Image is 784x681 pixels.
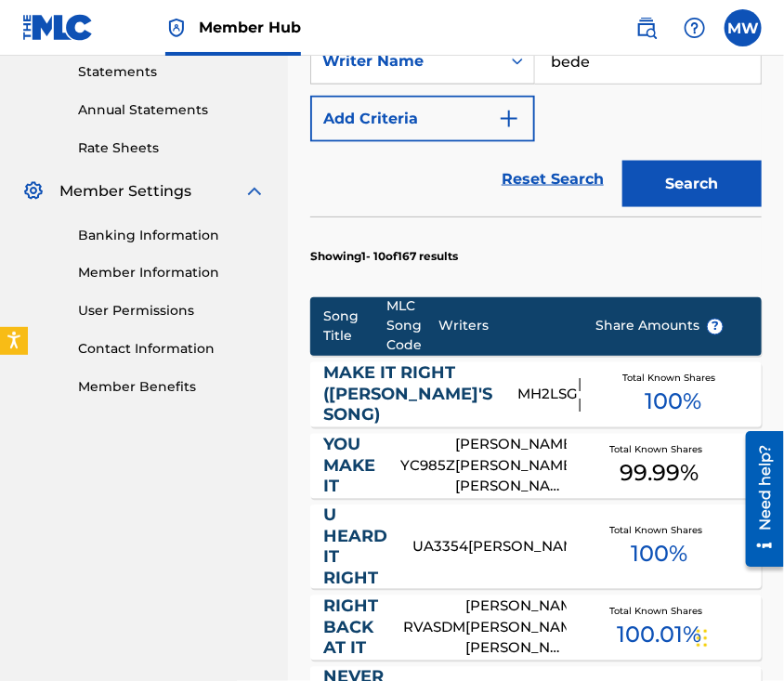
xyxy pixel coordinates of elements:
img: search [635,17,658,39]
div: [PERSON_NAME] [PERSON_NAME] [PERSON_NAME] [PERSON_NAME][US_STATE], [PERSON_NAME], [PERSON_NAME][U... [456,435,568,498]
a: U HEARD IT RIGHT [324,505,388,589]
div: Help [676,9,713,46]
div: YC985Z [401,456,456,478]
a: Member Benefits [78,378,266,398]
img: MLC Logo [22,14,94,41]
span: 100.01 % [618,619,702,652]
a: Contact Information [78,340,266,360]
span: Share Amounts [595,317,724,336]
div: Writers [438,317,568,336]
a: Banking Information [78,226,266,245]
a: Member Information [78,264,266,283]
span: Total Known Shares [609,605,710,619]
span: Total Known Shares [623,372,724,386]
span: 99.99 % [621,457,699,491]
iframe: Chat Widget [691,592,784,681]
span: Total Known Shares [609,524,710,538]
button: Add Criteria [310,96,535,142]
div: Song Title [324,308,387,347]
a: Reset Search [492,159,613,200]
img: 9d2ae6d4665cec9f34b9.svg [498,108,520,130]
img: Top Rightsholder [165,17,188,39]
div: [PERSON_NAME], [PERSON_NAME] [579,374,581,416]
img: help [684,17,706,39]
div: Drag [697,610,708,666]
div: Writer Name [322,50,490,72]
div: [PERSON_NAME] [PERSON_NAME] [PERSON_NAME], [PERSON_NAME] [466,596,568,660]
span: Total Known Shares [609,443,710,457]
iframe: Resource Center [732,425,784,574]
a: MAKE IT RIGHT ([PERSON_NAME]'S SONG) [324,363,493,426]
span: Member Settings [59,180,191,203]
a: User Permissions [78,302,266,321]
a: RIGHT BACK AT IT [324,596,379,660]
div: User Menu [725,9,762,46]
img: Member Settings [22,180,45,203]
a: YOU MAKE IT [324,435,376,498]
a: Annual Statements [78,100,266,120]
div: [PERSON_NAME] [469,537,568,558]
button: Search [622,161,762,207]
p: Showing 1 - 10 of 167 results [310,249,458,266]
div: RVASDM [404,618,466,639]
a: Public Search [628,9,665,46]
span: 100 % [632,538,688,571]
div: UA3354 [413,537,469,558]
span: 100 % [645,386,701,419]
a: Rate Sheets [78,138,266,158]
span: Member Hub [199,17,301,38]
img: expand [243,180,266,203]
span: ? [708,320,723,334]
a: Statements [78,62,266,82]
div: MH2LSG [518,385,579,406]
div: MLC Song Code [386,297,438,356]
